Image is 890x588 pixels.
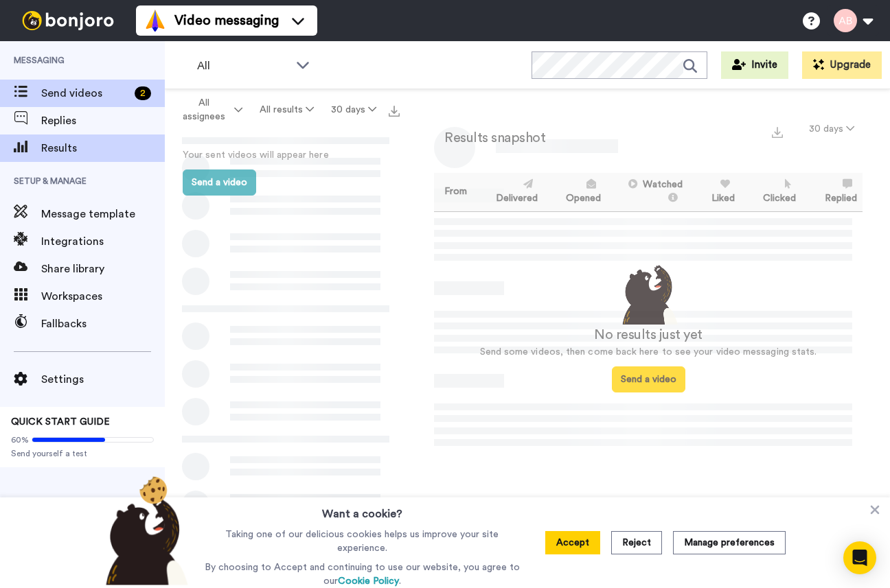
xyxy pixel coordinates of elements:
[11,417,110,427] span: QUICK START GUIDE
[93,475,195,585] img: bear-with-cookie.png
[41,113,165,129] span: Replies
[434,173,472,211] th: From
[801,173,863,211] th: Replied
[434,130,545,145] h2: Results snapshot
[472,173,543,211] th: Delivered
[41,85,129,102] span: Send videos
[801,117,863,141] button: 30 days
[389,106,400,117] img: export.svg
[802,51,882,79] button: Upgrade
[135,86,151,100] div: 2
[251,97,323,122] button: All results
[673,531,786,554] button: Manage preferences
[183,169,256,196] button: Send a video
[545,531,600,554] button: Accept
[11,434,29,445] span: 60%
[41,140,165,156] span: Results
[41,261,165,277] span: Share library
[41,206,165,222] span: Message template
[843,541,876,574] div: Open Intercom Messenger
[612,375,685,384] a: Send a video
[201,528,523,555] p: Taking one of our delicious cookies helps us improve your site experience.
[768,121,787,141] button: Export a summary of each team member’s results that match this filter now.
[197,58,289,74] span: All
[183,148,389,163] p: Your sent videos will appear here
[688,173,740,211] th: Liked
[322,97,385,122] button: 30 days
[543,173,607,211] th: Opened
[434,325,863,345] div: No results just yet
[41,316,165,332] span: Fallbacks
[174,11,279,30] span: Video messaging
[11,448,154,459] span: Send yourself a test
[168,91,251,129] button: All assignees
[16,11,119,30] img: bj-logo-header-white.svg
[740,173,802,211] th: Clicked
[144,10,166,32] img: vm-color.svg
[434,345,863,360] p: Send some videos, then come back here to see your video messaging stats.
[41,233,165,250] span: Integrations
[721,51,788,79] button: Invite
[772,127,783,138] img: export.svg
[201,561,523,588] p: By choosing to Accept and continuing to use our website, you agree to our .
[614,261,683,325] img: results-emptystates.png
[338,576,399,586] a: Cookie Policy
[176,96,231,124] span: All assignees
[41,371,165,388] span: Settings
[611,531,662,554] button: Reject
[385,99,404,120] button: Export all results that match these filters now.
[322,497,402,522] h3: Want a cookie?
[41,288,165,305] span: Workspaces
[612,366,685,392] button: Send a video
[606,173,687,211] th: Watched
